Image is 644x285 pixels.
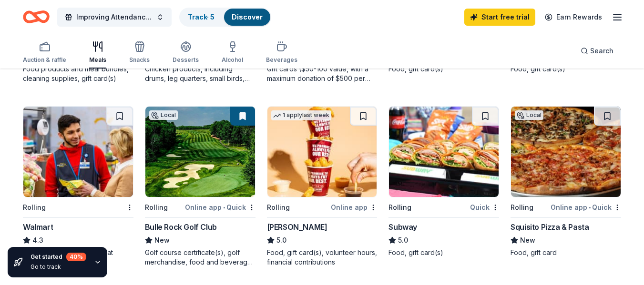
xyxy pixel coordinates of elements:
[267,221,327,233] div: [PERSON_NAME]
[389,107,499,197] img: Image for Subway
[23,64,133,83] div: Food products and meal bundles, cleaning supplies, gift card(s)
[23,107,133,197] img: Image for Walmart
[520,235,535,246] span: New
[89,37,106,69] button: Meals
[511,248,621,257] div: Food, gift card
[539,9,608,26] a: Earn Rewards
[23,221,53,233] div: Walmart
[266,37,297,69] button: Beverages
[589,204,591,211] span: •
[76,11,153,23] span: Improving Attendance/Tardiness
[470,201,499,213] div: Quick
[223,204,225,211] span: •
[31,263,86,271] div: Go to track
[173,56,199,64] div: Desserts
[464,9,535,26] a: Start free trial
[129,56,150,64] div: Snacks
[388,106,499,257] a: Image for SubwayRollingQuickSubway5.0Food, gift card(s)
[388,221,417,233] div: Subway
[188,13,215,21] a: Track· 5
[398,235,408,246] span: 5.0
[145,202,168,213] div: Rolling
[276,235,286,246] span: 5.0
[267,202,290,213] div: Rolling
[66,253,86,261] div: 40 %
[145,106,256,267] a: Image for Bulle Rock Golf ClubLocalRollingOnline app•QuickBulle Rock Golf ClubNewGolf course cert...
[23,106,133,267] a: Image for WalmartRollingWalmart4.3Gift card(s), products sold at Walmart
[23,56,66,64] div: Auction & raffle
[267,106,378,267] a: Image for Sheetz1 applylast weekRollingOnline app[PERSON_NAME]5.0Food, gift card(s), volunteer ho...
[511,107,621,197] img: Image for Squisito Pizza & Pasta
[145,221,217,233] div: Bulle Rock Golf Club
[511,106,621,257] a: Image for Squisito Pizza & PastaLocalRollingOnline app•QuickSquisito Pizza & PastaNewFood, gift card
[23,6,50,28] a: Home
[179,8,271,27] button: Track· 5Discover
[267,248,378,267] div: Food, gift card(s), volunteer hours, financial contributions
[89,56,106,64] div: Meals
[271,110,331,120] div: 1 apply last week
[511,221,589,233] div: Squisito Pizza & Pasta
[388,202,411,213] div: Rolling
[129,37,150,69] button: Snacks
[267,64,378,83] div: Gift cards ($50-100 value, with a maximum donation of $500 per year)
[173,37,199,69] button: Desserts
[154,235,170,246] span: New
[32,235,43,246] span: 4.3
[267,107,377,197] img: Image for Sheetz
[145,248,256,267] div: Golf course certificate(s), golf merchandise, food and beverage certificate
[31,253,86,261] div: Get started
[57,8,172,27] button: Improving Attendance/Tardiness
[266,56,297,64] div: Beverages
[388,64,499,74] div: Food, gift card(s)
[23,37,66,69] button: Auction & raffle
[515,110,543,120] div: Local
[145,64,256,83] div: Chicken products, including drums, leg quarters, small birds, whole birds, and whole legs
[511,202,533,213] div: Rolling
[222,37,243,69] button: Alcohol
[149,110,178,120] div: Local
[222,56,243,64] div: Alcohol
[232,13,263,21] a: Discover
[331,201,377,213] div: Online app
[185,201,256,213] div: Online app Quick
[388,248,499,257] div: Food, gift card(s)
[511,64,621,74] div: Food, gift card(s)
[551,201,621,213] div: Online app Quick
[590,45,613,57] span: Search
[573,41,621,60] button: Search
[23,202,46,213] div: Rolling
[145,107,255,197] img: Image for Bulle Rock Golf Club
